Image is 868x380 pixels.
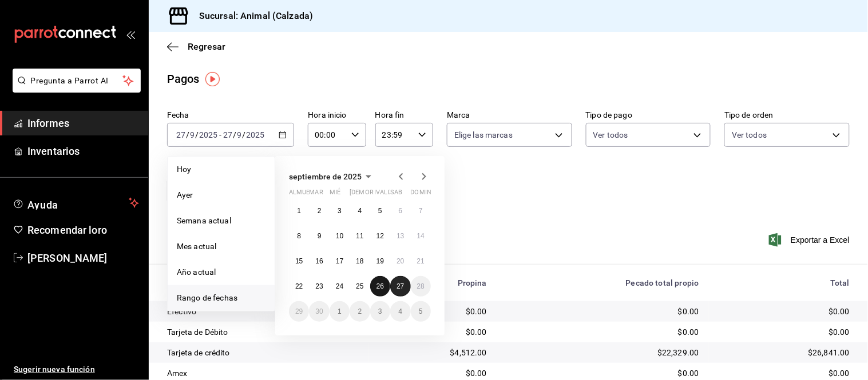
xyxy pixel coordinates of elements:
[8,83,141,95] a: Pregunta a Parrot AI
[626,278,699,287] font: Pecado total propio
[356,282,363,290] font: 25
[350,251,370,271] button: 18 de septiembre de 2025
[330,189,340,201] abbr: miércoles
[205,72,220,86] img: Marcador de información sobre herramientas
[830,278,850,287] font: Total
[309,189,323,201] abbr: martes
[289,189,323,201] abbr: lunes
[419,207,423,215] font: 7
[27,117,69,129] font: Informes
[330,226,350,246] button: 10 de septiembre de 2025
[177,242,216,251] font: Mes actual
[724,111,774,120] font: Tipo de orden
[732,130,767,139] font: Ver todos
[315,282,323,290] font: 23
[189,130,195,139] input: --
[126,30,135,39] button: abrir_cajón_menú
[338,307,342,315] font: 1
[27,224,107,236] font: Recomendar loro
[829,369,850,378] font: $0.00
[358,207,362,215] abbr: 4 de septiembre de 2025
[356,232,363,240] font: 11
[417,282,425,290] abbr: 28 de septiembre de 2025
[466,369,487,378] font: $0.00
[356,282,363,290] abbr: 25 de septiembre de 2025
[295,282,303,290] font: 22
[466,307,487,316] font: $0.00
[678,369,699,378] font: $0.00
[390,251,410,271] button: 20 de septiembre de 2025
[167,369,188,378] font: Amex
[309,226,329,246] button: 9 de septiembre de 2025
[398,207,402,215] font: 6
[450,348,487,357] font: $4,512.00
[315,282,323,290] abbr: 23 de septiembre de 2025
[309,276,329,297] button: 23 de septiembre de 2025
[417,232,425,240] font: 14
[398,307,402,315] font: 4
[309,301,329,322] button: 30 de septiembre de 2025
[318,207,322,215] abbr: 2 de septiembre de 2025
[375,111,405,120] font: Hora fin
[678,327,699,337] font: $0.00
[397,282,404,290] font: 27
[358,207,362,215] font: 4
[336,257,343,265] abbr: 17 de septiembre de 2025
[27,199,58,211] font: Ayuda
[177,165,191,174] font: Hoy
[330,251,350,271] button: 17 de septiembre de 2025
[177,293,237,302] font: Rango de fechas
[167,111,189,120] font: Fecha
[657,348,699,357] font: $22,329.00
[356,257,363,265] abbr: 18 de septiembre de 2025
[397,282,404,290] abbr: 27 de septiembre de 2025
[419,307,423,315] abbr: 5 de octubre de 2025
[31,76,109,85] font: Pregunta a Parrot AI
[586,111,633,120] font: Tipo de pago
[376,232,384,240] font: 12
[318,207,322,215] font: 2
[419,207,423,215] abbr: 7 de septiembre de 2025
[390,276,410,297] button: 27 de septiembre de 2025
[289,226,309,246] button: 8 de septiembre de 2025
[297,207,301,215] font: 1
[315,307,323,315] font: 30
[466,327,487,337] font: $0.00
[350,301,370,322] button: 2 de octubre de 2025
[390,301,410,322] button: 4 de octubre de 2025
[336,257,343,265] font: 17
[411,201,431,221] button: 7 de septiembre de 2025
[829,307,850,316] font: $0.00
[308,111,346,120] font: Hora inicio
[378,207,382,215] abbr: 5 de septiembre de 2025
[411,251,431,271] button: 21 de septiembre de 2025
[289,172,362,181] font: septiembre de 2025
[376,257,384,265] font: 19
[791,235,850,245] font: Exportar a Excel
[417,257,425,265] font: 21
[309,201,329,221] button: 2 de septiembre de 2025
[318,232,322,240] abbr: 9 de septiembre de 2025
[370,301,390,322] button: 3 de octubre de 2025
[289,189,323,196] font: almuerzo
[13,69,141,93] button: Pregunta a Parrot AI
[370,201,390,221] button: 5 de septiembre de 2025
[370,276,390,297] button: 26 de septiembre de 2025
[390,226,410,246] button: 13 de septiembre de 2025
[199,130,218,139] input: ----
[808,348,850,357] font: $26,841.00
[370,251,390,271] button: 19 de septiembre de 2025
[378,207,382,215] font: 5
[370,189,402,201] abbr: viernes
[315,257,323,265] abbr: 16 de septiembre de 2025
[295,257,303,265] font: 15
[297,232,301,240] abbr: 8 de septiembre de 2025
[376,282,384,290] abbr: 26 de septiembre de 2025
[330,201,350,221] button: 3 de septiembre de 2025
[419,307,423,315] font: 5
[350,201,370,221] button: 4 de septiembre de 2025
[246,130,265,139] input: ----
[411,276,431,297] button: 28 de septiembre de 2025
[356,232,363,240] abbr: 11 de septiembre de 2025
[350,226,370,246] button: 11 de septiembre de 2025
